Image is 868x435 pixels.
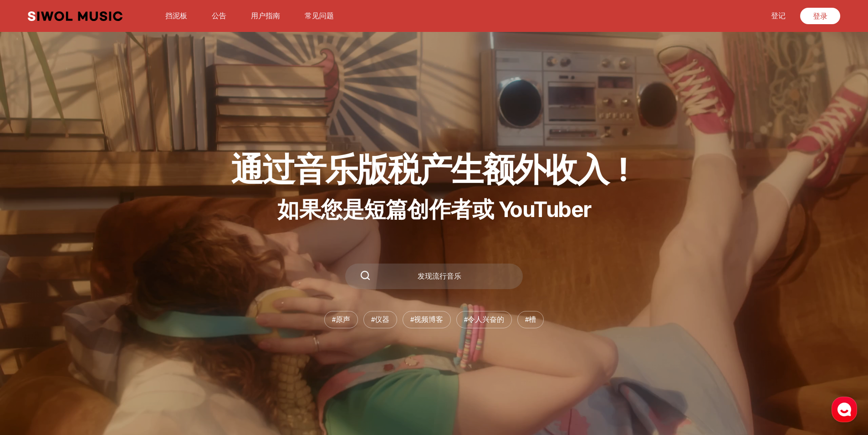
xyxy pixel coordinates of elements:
[336,315,350,324] font: 原声
[231,150,638,189] h1: 通过音乐版税产生额外收入！
[529,315,536,324] font: 槽
[468,315,504,324] font: 令人兴奋的
[299,5,339,27] button: 常见问题
[375,315,389,324] font: 仪器
[766,6,791,26] a: 登记
[403,311,451,328] li: #
[231,196,638,223] p: 如果您是短篇创作者或 YouTuber
[363,311,397,328] li: #
[160,6,193,26] a: 挡泥板
[324,311,358,328] li: #
[245,6,286,26] a: 用户指南
[371,273,508,280] div: 发现流行音乐
[206,6,232,26] a: 公告
[456,311,512,328] li: #
[800,8,840,24] a: 登录
[517,311,544,328] li: #
[414,315,443,324] font: 视频博客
